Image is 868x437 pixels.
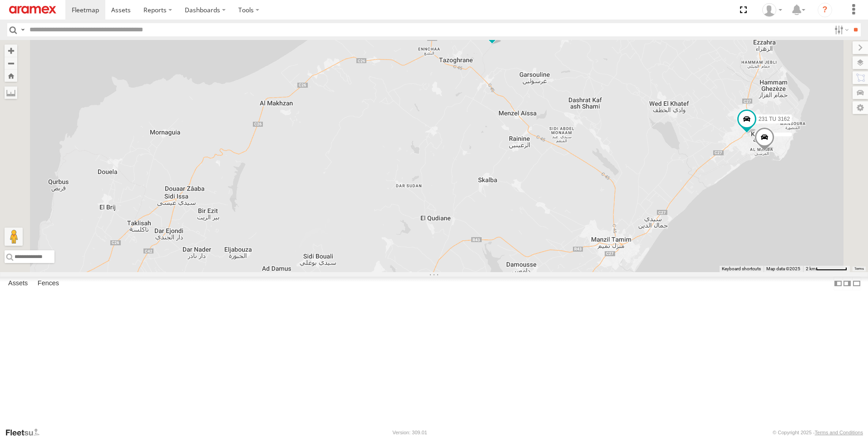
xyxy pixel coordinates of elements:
[831,23,850,36] label: Search Filter Options
[722,266,761,272] button: Keyboard shortcuts
[815,430,863,435] a: Terms and Conditions
[766,266,800,271] span: Map data ©2025
[803,266,850,272] button: Map Scale: 2 km per 65 pixels
[33,277,64,290] label: Fences
[5,70,17,82] button: Zoom Home
[843,277,852,290] label: Dock Summary Table to the Right
[759,115,790,122] span: 231 TU 3162
[5,228,23,246] button: Drag Pegman onto the map to open Street View
[806,266,816,271] span: 2 km
[9,6,56,14] img: aramex-logo.svg
[4,277,32,290] label: Assets
[759,3,785,17] div: Zied Bensalem
[773,430,863,435] div: © Copyright 2025 -
[5,57,17,70] button: Zoom out
[5,428,47,437] a: Visit our Website
[833,277,843,290] label: Dock Summary Table to the Left
[5,86,17,99] label: Measure
[393,430,427,435] div: Version: 309.01
[5,45,17,57] button: Zoom in
[853,101,868,114] label: Map Settings
[854,267,864,271] a: Terms (opens in new tab)
[852,277,861,290] label: Hide Summary Table
[19,23,26,36] label: Search Query
[818,3,832,17] i: ?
